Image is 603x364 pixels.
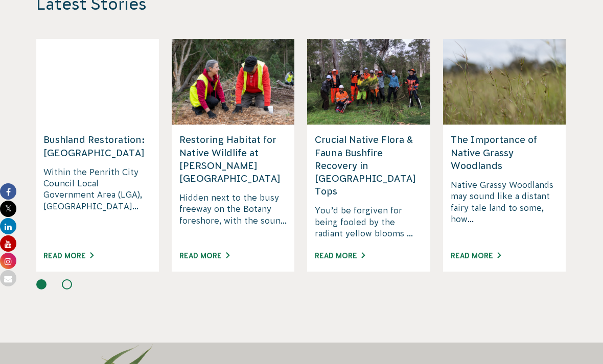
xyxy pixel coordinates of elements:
[451,133,559,172] h5: The Importance of Native Grassy Woodlands
[179,133,287,185] h5: Restoring Habitat for Native Wildlife at [PERSON_NAME][GEOGRAPHIC_DATA]
[451,252,501,260] a: Read More
[43,133,151,159] h5: Bushland Restoration: [GEOGRAPHIC_DATA]
[451,179,559,239] p: Native Grassy Woodlands may sound like a distant fairy tale land to some, how...
[179,252,229,260] a: Read More
[315,205,423,239] p: You’d be forgiven for being fooled by the radiant yellow blooms ...
[43,166,151,239] p: Within the Penrith City Council Local Government Area (LGA), [GEOGRAPHIC_DATA]...
[315,252,365,260] a: Read More
[315,133,423,198] h5: Crucial Native Flora & Fauna Bushfire Recovery in [GEOGRAPHIC_DATA] Tops
[43,252,94,260] a: Read More
[179,192,287,239] p: Hidden next to the busy freeway on the Botany foreshore, with the soun...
